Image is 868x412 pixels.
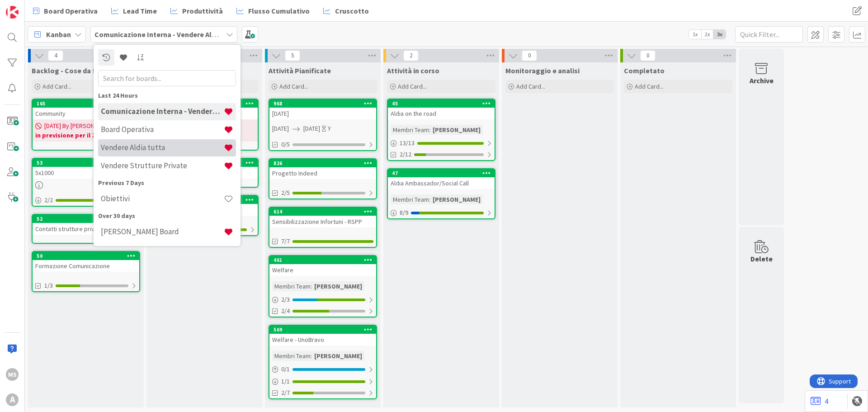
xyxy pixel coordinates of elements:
div: 50 [37,253,139,259]
div: 13/13 [388,137,495,149]
div: [PERSON_NAME] [312,281,364,291]
span: : [429,194,430,204]
div: 45 [392,100,495,107]
span: 0 / 1 [281,365,290,374]
a: Produttività [165,3,228,19]
div: 53 [33,159,139,167]
div: 535x1000 [33,159,139,179]
div: 569 [269,326,376,334]
span: 1x [689,30,701,39]
h4: Vendere Strutture Private [101,161,224,170]
div: 2/3 [269,294,376,305]
span: Attività Pianificate [269,66,331,75]
span: : [311,281,312,291]
span: 2/12 [400,150,411,159]
div: Aldia on the road [388,108,495,119]
div: 461 [269,256,376,264]
a: 968[DATE][DATE][DATE]Y0/5 [269,99,377,151]
span: [DATE] [272,124,289,133]
div: Welfare - UnoBravo [269,334,376,346]
a: Cruscotto [318,3,374,19]
div: 165 [37,100,139,107]
div: 826Progetto Indeed [269,159,376,179]
a: 461WelfareMembri Team:[PERSON_NAME]2/32/4 [269,255,377,317]
span: Add Card... [42,82,71,90]
div: 968[DATE] [269,99,376,119]
div: [PERSON_NAME] [430,125,483,135]
span: [DATE] [303,124,320,133]
span: 8 / 9 [400,208,408,218]
a: 535x10002/2 [32,158,140,207]
span: 0 [522,50,537,61]
a: 50Formazione Comunicazione1/3 [32,251,140,292]
span: 1/3 [44,281,53,290]
div: 968 [274,100,376,107]
div: 52 [37,216,139,222]
span: 2 [403,50,419,61]
div: Membri Team [272,281,311,291]
div: 614Sensibilizzazione Infortuni - RSPP [269,208,376,227]
div: 50 [33,252,139,260]
div: 45 [388,99,495,108]
input: Quick Filter... [735,26,803,43]
span: 0/5 [281,140,290,149]
div: 52Contatti strutture private [33,215,139,235]
span: Backlog - Cose da fare [32,66,106,75]
div: 47 [388,169,495,177]
span: 13 / 13 [400,138,415,148]
div: Contatti strutture private [33,223,139,235]
div: [DATE] [269,108,376,119]
div: 569 [274,327,376,333]
span: Add Card... [635,82,664,90]
span: Add Card... [398,82,427,90]
h4: Vendere Aldia tutta [101,143,224,152]
a: Flusso Cumulativo [231,3,315,19]
div: 461Welfare [269,256,376,276]
span: Support [19,1,41,12]
div: MS [6,368,19,381]
span: Monitoraggio e analisi [505,66,580,75]
span: 2/4 [281,306,290,316]
div: [PERSON_NAME] [312,351,364,361]
span: Board Operativa [44,5,98,16]
div: 614 [274,208,376,215]
span: Attività in corso [387,66,439,75]
a: 614Sensibilizzazione Infortuni - RSPP7/7 [269,207,377,248]
input: Search for boards... [98,70,236,86]
span: Add Card... [279,82,308,90]
b: Comunicazione Interna - Vendere Aldia ai soci [94,30,244,39]
span: 4 [48,50,63,61]
div: [PERSON_NAME] [430,194,483,204]
div: Membri Team [391,125,429,135]
a: 52Contatti strutture private [32,214,140,244]
div: 569Welfare - UnoBravo [269,326,376,346]
span: 0 [640,50,656,61]
div: Last 24 Hours [98,91,236,100]
div: 8/9 [388,207,495,218]
div: 1/1 [269,376,376,387]
span: 2x [701,30,713,39]
div: Aldia Ambassador/Social Call [388,177,495,189]
a: 826Progetto Indeed2/5 [269,158,377,199]
h4: Obiettivi [101,194,224,203]
span: [DATE] By [PERSON_NAME] ... [44,121,120,131]
div: 45Aldia on the road [388,99,495,119]
div: 165 [33,99,139,108]
span: Produttività [182,5,223,16]
div: Membri Team [272,351,311,361]
div: Y [328,124,331,133]
div: A [6,393,19,406]
span: 2/5 [281,188,290,198]
h4: Board Operativa [101,125,224,134]
div: 5x1000 [33,167,139,179]
a: 569Welfare - UnoBravoMembri Team:[PERSON_NAME]0/11/12/7 [269,325,377,399]
span: : [429,125,430,135]
div: 52 [33,215,139,223]
div: 461 [274,257,376,263]
img: Visit kanbanzone.com [6,6,19,19]
div: 50Formazione Comunicazione [33,252,139,272]
div: Archive [750,75,774,86]
span: Flusso Cumulativo [248,5,310,16]
div: 165Community [33,99,139,119]
div: Membri Team [391,194,429,204]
